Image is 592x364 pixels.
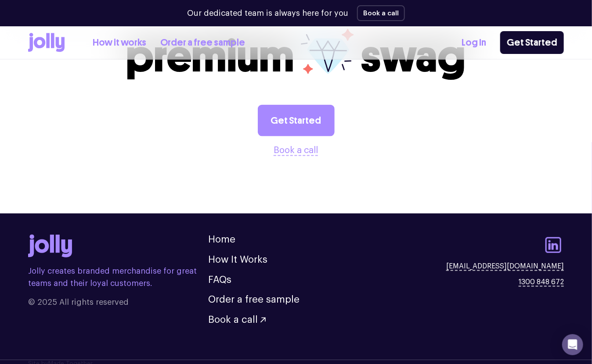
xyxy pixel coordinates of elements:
a: [EMAIL_ADDRESS][DOMAIN_NAME] [446,261,564,271]
button: Book a call [208,315,266,325]
p: Our dedicated team is always here for you [187,7,348,19]
a: Log In [462,36,486,50]
a: Get Started [500,31,564,54]
a: Order a free sample [208,295,300,305]
a: Order a free sample [160,36,245,50]
a: How It Works [208,255,267,264]
a: FAQs [208,275,231,285]
a: Get Started [258,105,335,136]
a: 1300 848 672 [519,277,564,287]
p: Jolly creates branded merchandise for great teams and their loyal customers. [28,265,208,289]
span: Book a call [208,315,258,325]
span: © 2025 All rights reserved [28,296,208,309]
button: Book a call [357,5,405,21]
div: Open Intercom Messenger [562,334,583,355]
a: How it works [93,36,146,50]
a: Home [208,235,235,244]
button: Book a call [274,143,318,157]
